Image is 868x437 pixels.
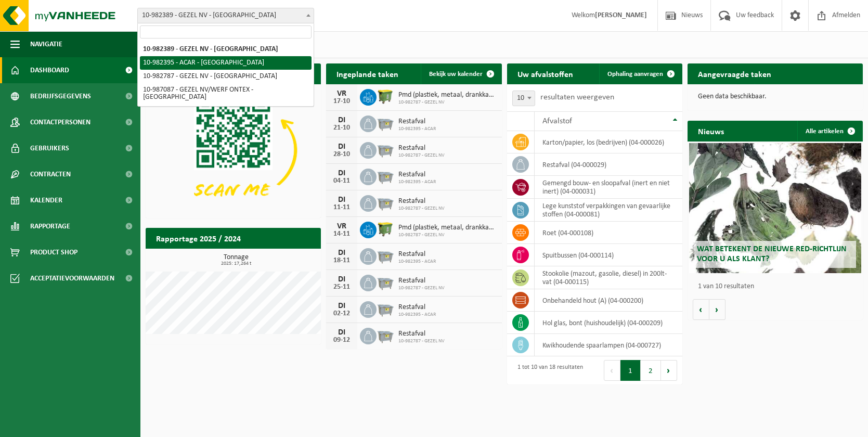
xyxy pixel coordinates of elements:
[377,300,394,317] img: WB-2500-GAL-GY-01
[398,179,436,185] span: 10-982395 - ACAR
[138,8,314,23] span: 10-982389 - GEZEL NV - BUGGENHOUT
[398,277,445,285] span: Restafval
[30,135,69,161] span: Gebruikers
[331,302,352,310] div: DI
[688,63,782,84] h2: Aangevraagde taken
[398,197,445,205] span: Restafval
[331,98,352,105] div: 17-10
[377,273,394,291] img: WB-2500-GAL-GY-01
[377,194,394,211] img: WB-2500-GAL-GY-01
[604,360,620,381] button: Previous
[331,222,352,230] div: VR
[398,250,436,259] span: Restafval
[513,91,535,106] span: 10
[146,228,251,248] h2: Rapportage 2025 / 2024
[661,360,677,381] button: Next
[398,171,436,179] span: Restafval
[137,8,314,23] span: 10-982389 - GEZEL NV - BUGGENHOUT
[698,93,852,100] p: Geen data beschikbaar.
[535,266,682,289] td: stookolie (mazout, gasolie, diesel) in 200lt-vat (04-000115)
[398,144,445,152] span: Restafval
[331,124,352,132] div: 21-10
[693,299,709,320] button: Vorige
[377,326,394,344] img: WB-2500-GAL-GY-01
[398,152,445,159] span: 10-982787 - GEZEL NV
[512,359,583,382] div: 1 tot 10 van 18 resultaten
[507,63,584,84] h2: Uw afvalstoffen
[535,176,682,199] td: gemengd bouw- en sloopafval (inert en niet inert) (04-000031)
[535,153,682,176] td: restafval (04-000029)
[331,204,352,211] div: 11-11
[377,114,394,132] img: WB-2500-GAL-GY-01
[535,334,682,356] td: kwikhoudende spaarlampen (04-000727)
[535,244,682,266] td: spuitbussen (04-000114)
[331,230,352,238] div: 14-11
[398,285,445,291] span: 10-982787 - GEZEL NV
[398,330,445,338] span: Restafval
[331,177,352,185] div: 04-11
[30,57,69,83] span: Dashboard
[377,140,394,158] img: WB-2500-GAL-GY-01
[398,259,436,265] span: 10-982395 - ACAR
[331,116,352,124] div: DI
[595,11,647,19] strong: [PERSON_NAME]
[607,71,663,78] span: Ophaling aanvragen
[30,213,70,239] span: Rapportage
[398,224,496,232] span: Pmd (plastiek, metaal, drankkartons) (bedrijven)
[398,205,445,212] span: 10-982787 - GEZEL NV
[398,303,436,312] span: Restafval
[140,83,312,104] li: 10-987087 - GEZEL NV/WERF ONTEX - [GEOGRAPHIC_DATA]
[377,247,394,264] img: WB-2500-GAL-GY-01
[30,265,114,291] span: Acceptatievoorwaarden
[331,275,352,284] div: DI
[698,283,858,290] p: 1 van 10 resultaten
[599,63,681,84] a: Ophaling aanvragen
[151,254,321,266] h3: Tonnage
[30,31,62,57] span: Navigatie
[30,83,91,109] span: Bedrijfsgegevens
[331,310,352,317] div: 02-12
[331,328,352,337] div: DI
[709,299,726,320] button: Volgende
[535,199,682,222] td: lege kunststof verpakkingen van gevaarlijke stoffen (04-000081)
[377,167,394,185] img: WB-2500-GAL-GY-01
[146,84,321,216] img: Download de VHEPlus App
[535,312,682,334] td: hol glas, bont (huishoudelijk) (04-000209)
[398,118,436,126] span: Restafval
[535,289,682,312] td: onbehandeld hout (A) (04-000200)
[140,70,312,83] li: 10-982787 - GEZEL NV - [GEOGRAPHIC_DATA]
[30,161,71,187] span: Contracten
[421,63,501,84] a: Bekijk uw kalender
[398,126,436,132] span: 10-982395 - ACAR
[535,131,682,153] td: karton/papier, los (bedrijven) (04-000026)
[398,91,496,99] span: Pmd (plastiek, metaal, drankkartons) (bedrijven)
[512,91,535,106] span: 10
[542,117,572,125] span: Afvalstof
[398,312,436,318] span: 10-982395 - ACAR
[331,284,352,291] div: 25-11
[377,220,394,238] img: WB-1100-HPE-GN-50
[535,222,682,244] td: roet (04-000108)
[326,63,409,84] h2: Ingeplande taken
[331,196,352,204] div: DI
[140,56,312,70] li: 10-982395 - ACAR - [GEOGRAPHIC_DATA]
[697,245,847,263] span: Wat betekent de nieuwe RED-richtlijn voor u als klant?
[151,261,321,266] span: 2025: 17,264 t
[398,99,496,106] span: 10-982787 - GEZEL NV
[331,169,352,177] div: DI
[429,71,483,78] span: Bekijk uw kalender
[377,87,394,105] img: WB-1100-HPE-GN-50
[331,249,352,257] div: DI
[689,143,861,273] a: Wat betekent de nieuwe RED-richtlijn voor u als klant?
[641,360,661,381] button: 2
[331,143,352,151] div: DI
[398,338,445,344] span: 10-982787 - GEZEL NV
[243,248,320,269] a: Bekijk rapportage
[30,187,62,213] span: Kalender
[30,239,77,265] span: Product Shop
[398,232,496,238] span: 10-982787 - GEZEL NV
[30,109,90,135] span: Contactpersonen
[331,257,352,264] div: 18-11
[688,121,734,141] h2: Nieuws
[540,93,614,101] label: resultaten weergeven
